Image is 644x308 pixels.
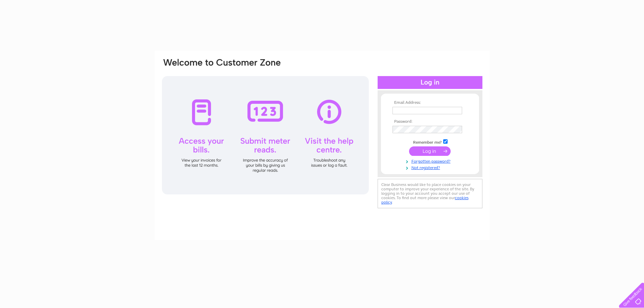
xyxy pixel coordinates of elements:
a: Forgotten password? [392,158,469,164]
td: Remember me? [391,138,469,145]
a: Not registered? [392,164,469,170]
a: cookies policy [381,195,469,205]
th: Email Address: [391,100,469,105]
th: Password: [391,119,469,124]
input: Submit [409,146,451,156]
div: Clear Business would like to place cookies on your computer to improve your experience of the sit... [378,179,482,208]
